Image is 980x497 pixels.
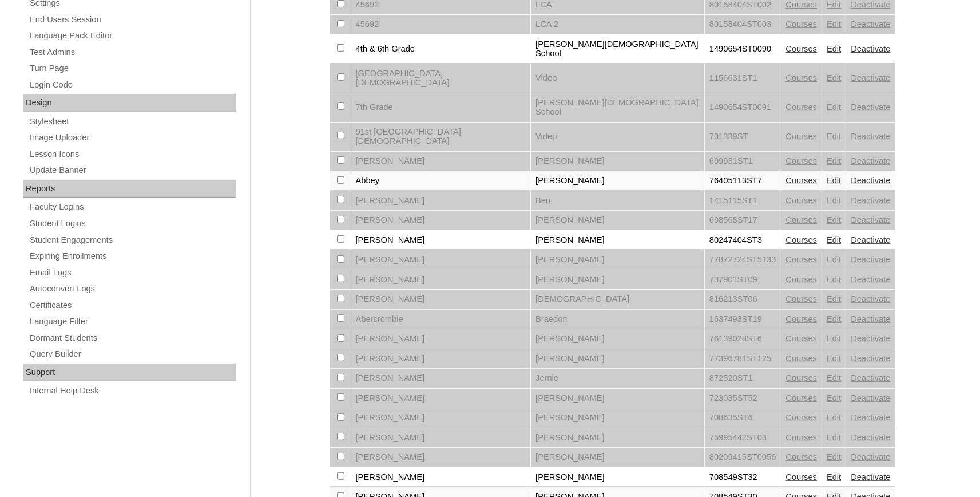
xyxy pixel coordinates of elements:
[705,152,781,171] td: 699931ST1
[786,433,818,442] a: Courses
[786,176,818,185] a: Courses
[705,123,781,151] td: 701339ST
[851,373,890,382] a: Deactivate
[827,215,841,224] a: Edit
[351,270,531,290] td: [PERSON_NAME]
[351,369,531,388] td: [PERSON_NAME]
[29,78,236,92] a: Login Code
[29,61,236,76] a: Turn Page
[29,13,236,27] a: End Users Session
[827,19,841,29] a: Edit
[827,73,841,82] a: Edit
[351,310,531,329] td: Abercrombie
[705,250,781,270] td: 77872724ST5133
[531,123,704,151] td: Video
[531,389,704,408] td: [PERSON_NAME]
[29,115,236,129] a: Stylesheet
[351,152,531,171] td: [PERSON_NAME]
[827,393,841,403] a: Edit
[351,349,531,369] td: [PERSON_NAME]
[786,472,818,482] a: Courses
[29,331,236,345] a: Dormant Students
[531,152,704,171] td: [PERSON_NAME]
[29,216,236,231] a: Student Logins
[786,19,818,29] a: Courses
[786,354,818,363] a: Courses
[705,369,781,388] td: 872520ST1
[786,452,818,462] a: Courses
[851,334,890,343] a: Deactivate
[531,35,704,64] td: [PERSON_NAME][DEMOGRAPHIC_DATA] School
[827,294,841,303] a: Edit
[851,196,890,205] a: Deactivate
[351,290,531,309] td: [PERSON_NAME]
[786,215,818,224] a: Courses
[851,452,890,462] a: Deactivate
[705,329,781,349] td: 76139028ST6
[705,270,781,290] td: 737901ST09
[705,349,781,369] td: 77396781ST125
[531,211,704,230] td: [PERSON_NAME]
[531,408,704,428] td: [PERSON_NAME]
[851,156,890,165] a: Deactivate
[851,255,890,264] a: Deactivate
[29,282,236,296] a: Autoconvert Logs
[827,255,841,264] a: Edit
[851,314,890,324] a: Deactivate
[705,171,781,191] td: 76405113ST7
[851,176,890,185] a: Deactivate
[705,389,781,408] td: 723035ST52
[531,93,704,122] td: [PERSON_NAME][DEMOGRAPHIC_DATA] School
[827,334,841,343] a: Edit
[827,354,841,363] a: Edit
[705,35,781,64] td: 1490654ST0090
[531,270,704,290] td: [PERSON_NAME]
[29,314,236,329] a: Language Filter
[786,275,818,284] a: Courses
[705,211,781,230] td: 698568ST17
[786,314,818,324] a: Courses
[851,354,890,363] a: Deactivate
[351,171,531,191] td: Abbey
[23,364,236,382] div: Support
[851,472,890,482] a: Deactivate
[786,294,818,303] a: Courses
[351,408,531,428] td: [PERSON_NAME]
[705,15,781,34] td: 80158404ST003
[705,93,781,122] td: 1490654ST0091
[786,235,818,244] a: Courses
[29,131,236,145] a: Image Uploader
[851,413,890,422] a: Deactivate
[827,196,841,205] a: Edit
[351,35,531,64] td: 4th & 6th Grade
[29,45,236,60] a: Test Admins
[531,231,704,250] td: [PERSON_NAME]
[705,408,781,428] td: 708635ST6
[786,334,818,343] a: Courses
[786,156,818,165] a: Courses
[851,433,890,442] a: Deactivate
[351,64,531,93] td: [GEOGRAPHIC_DATA][DEMOGRAPHIC_DATA]
[705,64,781,93] td: 1156631ST1
[29,384,236,398] a: Internal Help Desk
[29,200,236,214] a: Faculty Logins
[351,448,531,467] td: [PERSON_NAME]
[351,211,531,230] td: [PERSON_NAME]
[827,102,841,112] a: Edit
[29,29,236,43] a: Language Pack Editor
[351,428,531,448] td: [PERSON_NAME]
[827,132,841,141] a: Edit
[351,191,531,211] td: [PERSON_NAME]
[705,231,781,250] td: 80247404ST3
[23,94,236,112] div: Design
[851,235,890,244] a: Deactivate
[29,347,236,361] a: Query Builder
[531,191,704,211] td: Ben
[531,64,704,93] td: Video
[786,73,818,82] a: Courses
[827,413,841,422] a: Edit
[827,176,841,185] a: Edit
[786,196,818,205] a: Courses
[531,349,704,369] td: [PERSON_NAME]
[786,132,818,141] a: Courses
